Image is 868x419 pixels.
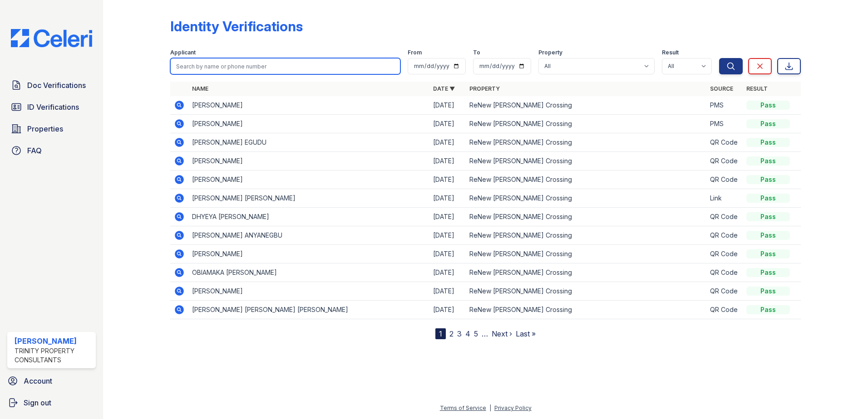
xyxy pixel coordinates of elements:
a: Next › [492,329,512,338]
td: ReNew [PERSON_NAME] Crossing [466,301,707,319]
a: Sign out [4,394,99,412]
td: [PERSON_NAME] [188,245,429,263]
td: [DATE] [429,208,466,226]
div: Pass [746,212,790,221]
div: Identity Verifications [170,18,303,34]
td: [DATE] [429,189,466,208]
a: Privacy Policy [494,404,532,411]
a: Last » [516,329,536,338]
td: QR Code [706,282,743,301]
td: OBIAMAKA [PERSON_NAME] [188,263,429,282]
span: ID Verifications [27,102,79,112]
span: Properties [27,123,63,134]
td: QR Code [706,133,743,152]
a: 5 [474,329,478,338]
td: PMS [706,96,743,115]
td: QR Code [706,171,743,189]
div: Pass [746,175,790,184]
td: [DATE] [429,263,466,282]
td: [PERSON_NAME] [188,171,429,189]
td: QR Code [706,263,743,282]
td: [DATE] [429,171,466,189]
td: [DATE] [429,282,466,301]
a: Date ▼ [433,85,455,92]
td: [PERSON_NAME] [PERSON_NAME] [PERSON_NAME] [188,301,429,319]
a: Terms of Service [440,404,486,411]
input: Search by name or phone number [170,58,400,74]
td: [DATE] [429,115,466,133]
div: Pass [746,287,790,296]
div: Pass [746,268,790,277]
td: [PERSON_NAME] [188,96,429,115]
div: Pass [746,138,790,147]
div: Pass [746,249,790,258]
a: Account [4,372,99,390]
span: Account [24,375,52,386]
div: Pass [746,101,790,110]
a: Source [710,85,733,92]
td: Link [706,189,743,208]
td: [PERSON_NAME] ANYANEGBU [188,226,429,245]
td: [DATE] [429,152,466,171]
a: 2 [449,329,454,338]
td: PMS [706,115,743,133]
td: [PERSON_NAME] [188,152,429,171]
td: ReNew [PERSON_NAME] Crossing [466,96,707,115]
span: Sign out [24,397,51,408]
td: ReNew [PERSON_NAME] Crossing [466,226,707,245]
td: [PERSON_NAME] [188,115,429,133]
td: QR Code [706,226,743,245]
a: Doc Verifications [7,76,96,94]
a: Property [469,85,500,92]
label: Property [538,49,562,56]
td: ReNew [PERSON_NAME] Crossing [466,245,707,263]
a: ID Verifications [7,98,96,116]
td: ReNew [PERSON_NAME] Crossing [466,171,707,189]
label: To [473,49,480,56]
label: Applicant [170,49,196,56]
a: Result [746,85,768,92]
a: Name [192,85,208,92]
span: FAQ [27,145,42,156]
td: QR Code [706,208,743,226]
a: Properties [7,120,96,138]
a: 3 [457,329,462,338]
td: ReNew [PERSON_NAME] Crossing [466,133,707,152]
td: [DATE] [429,226,466,245]
td: [PERSON_NAME] [188,282,429,301]
div: Pass [746,305,790,314]
span: … [482,328,488,339]
div: Pass [746,231,790,240]
td: ReNew [PERSON_NAME] Crossing [466,189,707,208]
a: FAQ [7,141,96,160]
td: ReNew [PERSON_NAME] Crossing [466,263,707,282]
label: Result [662,49,679,56]
td: [DATE] [429,133,466,152]
span: Doc Verifications [27,80,86,91]
label: From [408,49,422,56]
td: QR Code [706,152,743,171]
div: | [489,404,491,411]
td: [DATE] [429,301,466,319]
td: QR Code [706,301,743,319]
td: QR Code [706,245,743,263]
td: [PERSON_NAME] [PERSON_NAME] [188,189,429,208]
td: [DATE] [429,96,466,115]
div: Pass [746,156,790,166]
td: ReNew [PERSON_NAME] Crossing [466,115,707,133]
div: 1 [435,328,446,339]
div: [PERSON_NAME] [15,336,92,346]
td: DHYEYA [PERSON_NAME] [188,208,429,226]
div: Trinity Property Consultants [15,346,92,365]
div: Pass [746,194,790,203]
img: CE_Logo_Blue-a8612792a0a2168367f1c8372b55b34899dd931a85d93a1a3d3e32e68fde9ad4.png [4,29,99,47]
div: Pass [746,119,790,128]
td: ReNew [PERSON_NAME] Crossing [466,152,707,171]
td: [DATE] [429,245,466,263]
td: ReNew [PERSON_NAME] Crossing [466,208,707,226]
td: [PERSON_NAME] EGUDU [188,133,429,152]
a: 4 [465,329,470,338]
td: ReNew [PERSON_NAME] Crossing [466,282,707,301]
